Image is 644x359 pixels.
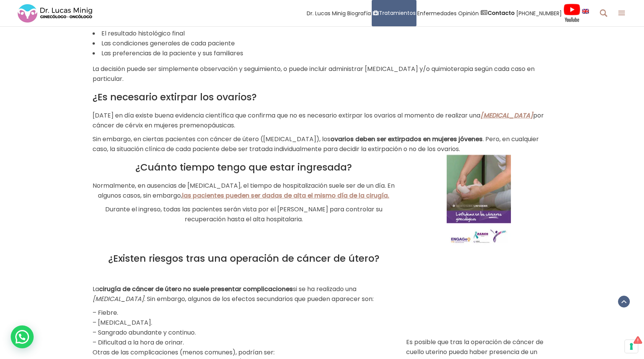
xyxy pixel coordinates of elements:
[93,29,551,39] li: El resultado histológico final
[93,48,551,58] li: Las preferencias de la paciente y sus familiares
[480,111,533,120] a: [MEDICAL_DATA]
[93,204,395,224] p: Durante el ingreso, todas las pacientes serán vista por el [PERSON_NAME] para controlar su recupe...
[516,9,562,18] span: [PHONE_NUMBER]
[93,295,144,303] em: [MEDICAL_DATA]
[582,9,589,13] img: language english
[182,191,389,200] a: las pacientes pueden ser dadas de alta el mismo día de la cirugía.
[93,253,395,264] h2: ¿Existen riesgos tras una operación de cáncer de útero?
[93,284,395,304] p: La si se ha realizado una . Sin embargo, algunos de los efectos secundarios que pueden aparecer son:
[307,9,346,18] span: Dr. Lucas Minig
[99,285,293,293] strong: cirugía de cáncer de útero no suele presentar complicaciones
[347,9,371,18] span: Biografía
[93,111,551,130] p: [DATE] en día existe buena evidencia científica que confirma que no es necesario extirpar los ova...
[417,9,457,18] span: Enfermedades
[458,9,479,18] span: Opinión
[93,181,395,201] p: Normalmente, en ausencias de [MEDICAL_DATA], el tiempo de hospitalización suele ser de un día. En...
[447,154,511,245] img: linfedema
[563,3,581,23] img: Videos Youtube Ginecología
[406,252,551,334] iframe: Recomendaciones al momento del alta hospitalaria tras una cirugía ginecológica: Dr. Lucas Minig
[93,162,395,173] h2: ¿Cuánto tiempo tengo que estar ingresada?
[488,9,515,17] strong: Contacto
[379,9,416,18] span: Tratamientos
[93,39,551,48] li: Las condiciones generales de cada paciente
[93,134,551,154] p: Sin embargo, en ciertas pacientes con cáncer de útero ([MEDICAL_DATA]), los . Pero, en cualquier ...
[330,135,483,143] strong: ovarios deben ser extirpados en mujeres jóvenes
[93,64,551,84] p: La decisión puede ser simplemente observación y seguimiento, o puede incluir administrar [MEDICAL...
[93,92,551,103] h2: ¿Es necesario extirpar los ovarios?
